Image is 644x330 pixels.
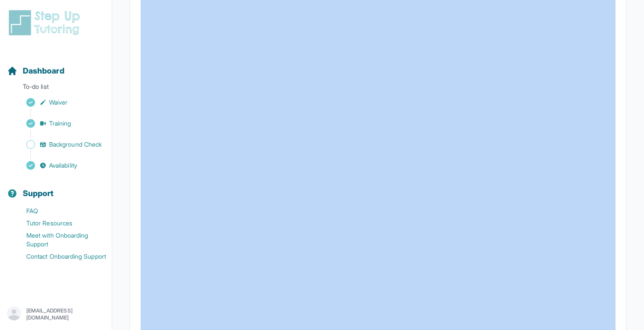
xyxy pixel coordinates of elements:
a: Background Check [7,138,112,151]
a: Meet with Onboarding Support [7,229,112,250]
img: logo [7,9,85,37]
button: Support [4,173,108,203]
button: Dashboard [4,51,108,81]
a: Contact Onboarding Support [7,250,112,263]
a: Waiver [7,96,112,109]
button: [EMAIL_ADDRESS][DOMAIN_NAME] [7,306,105,322]
span: Dashboard [23,65,64,77]
span: Background Check [49,140,102,149]
a: Dashboard [7,65,64,77]
a: FAQ [7,205,112,217]
span: Availability [49,161,77,170]
span: Training [49,119,71,128]
a: Availability [7,159,112,172]
span: Waiver [49,98,67,107]
a: Training [7,117,112,130]
p: [EMAIL_ADDRESS][DOMAIN_NAME] [26,307,105,321]
a: Tutor Resources [7,217,112,229]
p: To-do list [4,82,108,95]
span: Support [23,187,54,200]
